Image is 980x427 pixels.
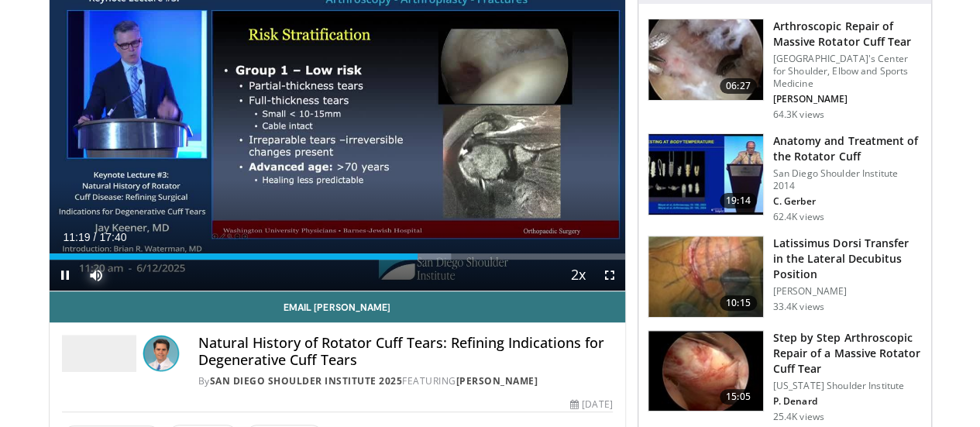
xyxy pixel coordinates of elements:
a: [PERSON_NAME] [456,374,538,387]
p: 33.4K views [773,301,824,313]
p: 64.3K views [773,108,824,121]
span: 19:14 [720,193,757,208]
div: Progress Bar [50,253,625,260]
p: [PERSON_NAME] [773,285,922,298]
h3: Arthroscopic Repair of Massive Rotator Cuff Tear [773,19,922,50]
img: San Diego Shoulder Institute 2025 [62,335,136,372]
img: 38501_0000_3.png.150x105_q85_crop-smart_upscale.jpg [648,236,763,317]
p: [GEOGRAPHIC_DATA]'s Center for Shoulder, Elbow and Sports Medicine [773,53,922,90]
h3: Anatomy and Treatment of the Rotator Cuff [773,133,922,164]
p: [PERSON_NAME] [773,93,922,105]
img: 281021_0002_1.png.150x105_q85_crop-smart_upscale.jpg [648,19,763,100]
h3: Latissimus Dorsi Transfer in the Lateral Decubitus Position [773,236,922,282]
p: [US_STATE] Shoulder Institute [773,380,922,392]
h4: Natural History of Rotator Cuff Tears: Refining Indications for Degenerative Cuff Tears [198,335,613,368]
button: Pause [50,260,81,291]
div: [DATE] [570,398,612,412]
button: Fullscreen [594,260,625,291]
a: 06:27 Arthroscopic Repair of Massive Rotator Cuff Tear [GEOGRAPHIC_DATA]'s Center for Shoulder, E... [648,19,922,121]
a: San Diego Shoulder Institute 2025 [210,374,403,387]
a: 10:15 Latissimus Dorsi Transfer in the Lateral Decubitus Position [PERSON_NAME] 33.4K views [648,236,922,318]
h3: Step by Step Arthroscopic Repair of a Massive Rotator Cuff Tear [773,330,922,377]
p: 25.4K views [773,411,824,423]
p: P. Denard [773,395,922,408]
span: 10:15 [720,295,757,311]
p: San Diego Shoulder Institute 2014 [773,167,922,192]
div: By FEATURING [198,374,613,388]
p: C. Gerber [773,195,922,208]
a: 19:14 Anatomy and Treatment of the Rotator Cuff San Diego Shoulder Institute 2014 C. Gerber 62.4K... [648,133,922,223]
img: Avatar [143,335,180,372]
img: 7cd5bdb9-3b5e-40f2-a8f4-702d57719c06.150x105_q85_crop-smart_upscale.jpg [648,331,763,412]
span: 11:19 [64,231,91,243]
button: Playback Rate [563,260,594,291]
button: Mute [81,260,112,291]
span: 15:05 [720,389,757,405]
a: 15:05 Step by Step Arthroscopic Repair of a Massive Rotator Cuff Tear [US_STATE] Shoulder Institu... [648,330,922,423]
p: 62.4K views [773,211,824,223]
a: Email [PERSON_NAME] [50,291,625,322]
span: 06:27 [720,78,757,94]
span: / [94,231,97,243]
span: 17:40 [99,231,126,243]
img: 58008271-3059-4eea-87a5-8726eb53a503.150x105_q85_crop-smart_upscale.jpg [648,134,763,215]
